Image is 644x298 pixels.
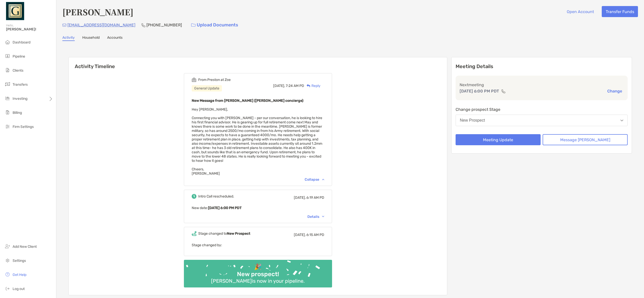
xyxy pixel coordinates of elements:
div: From Preston at Zoe [198,78,231,82]
span: Clients [13,68,23,73]
div: Collapse [305,177,324,182]
img: pipeline icon [5,53,11,59]
a: Household [82,35,100,41]
span: Settings [13,259,26,263]
span: [DATE], [273,84,285,88]
div: Intro Call rescheduled. [198,194,234,198]
img: Email Icon [62,24,66,27]
p: Change prospect Stage [456,106,628,113]
div: New Prospect [460,118,485,123]
span: 6:15 AM PD [306,233,324,237]
a: Accounts [107,35,123,41]
button: Message [PERSON_NAME] [543,134,628,145]
p: Next meeting [460,82,624,88]
img: Open dropdown arrow [620,120,623,121]
span: Hey [PERSON_NAME], Connecting you with [PERSON_NAME] - per our conversation, he is looking to hir... [192,107,322,176]
span: Investing [13,96,27,101]
img: settings icon [5,257,11,263]
img: logout icon [5,285,11,291]
img: get-help icon [5,271,11,277]
img: Phone Icon [141,23,145,27]
button: Transfer Funds [602,6,638,17]
div: General Update [192,85,222,91]
span: 6:19 AM PD [306,195,324,200]
img: transfers icon [5,81,11,87]
button: Open Account [563,6,598,17]
a: Upload Documents [188,20,242,30]
img: Reply icon [307,84,310,87]
b: [DATE] 6:00 PM PDT [208,206,242,210]
div: Reply [304,83,320,88]
img: communication type [501,89,506,93]
h6: Activity Timeline [69,57,447,69]
span: [DATE], [294,195,306,200]
img: Event icon [192,231,196,236]
div: 🎉 [252,263,264,271]
button: Change [606,88,624,94]
p: New date : [192,205,324,211]
img: add_new_client icon [5,243,11,249]
div: Details [307,215,324,219]
span: 7:24 AM PD [286,84,304,88]
span: Firm Settings [13,125,34,129]
img: Chevron icon [322,216,324,217]
span: Pipeline [13,54,25,59]
div: [PERSON_NAME] is now in your pipeline. [209,278,307,284]
span: [DATE], [294,233,306,237]
img: button icon [191,23,195,27]
button: New Prospect [456,115,628,126]
span: Transfers [13,82,28,87]
img: billing icon [5,109,11,115]
img: Event icon [192,194,196,199]
p: Meeting Details [456,63,628,70]
h4: [PERSON_NAME] [62,6,133,18]
span: Add New Client [13,244,37,249]
button: Meeting Update [456,134,541,145]
a: Activity [62,35,75,41]
div: New prospect! [235,271,281,278]
b: New Prospect [227,231,250,236]
span: Dashboard [13,40,30,44]
p: [PHONE_NUMBER] [146,22,182,28]
img: Zoe Logo [6,2,24,20]
div: Stage changed to [198,231,250,236]
b: New Message from [PERSON_NAME] ([PERSON_NAME] concierge) [192,98,303,103]
img: Event icon [192,77,196,82]
img: dashboard icon [5,39,11,45]
span: Log out [13,287,25,291]
img: Chevron icon [322,179,324,180]
img: firm-settings icon [5,123,11,129]
p: [DATE] 6:00 PM PDT [460,88,499,94]
span: [PERSON_NAME]! [6,27,53,31]
p: [EMAIL_ADDRESS][DOMAIN_NAME] [67,22,135,28]
img: clients icon [5,67,11,73]
p: Stage changed by: [192,242,324,248]
span: Get Help [13,273,26,277]
img: investing icon [5,95,11,101]
img: Confetti [184,260,332,283]
span: Billing [13,111,22,115]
